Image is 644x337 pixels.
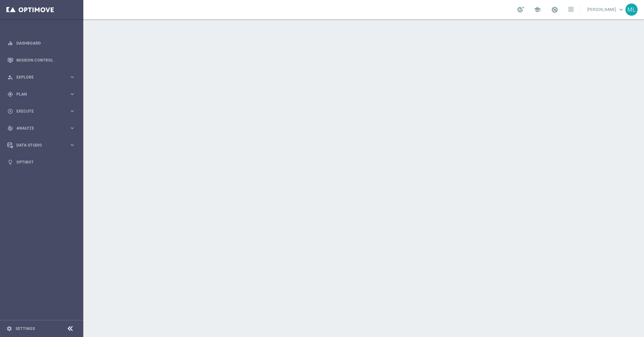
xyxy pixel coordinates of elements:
[15,327,35,331] a: Settings
[7,74,13,80] i: person_search
[7,160,76,165] button: lightbulb Optibot
[7,108,13,114] i: play_circle_outline
[69,108,75,114] i: keyboard_arrow_right
[69,74,75,80] i: keyboard_arrow_right
[534,6,541,13] span: school
[7,142,69,148] div: Data Studio
[16,75,69,79] span: Explore
[16,143,69,147] span: Data Studio
[69,125,75,131] i: keyboard_arrow_right
[7,108,69,114] div: Execute
[7,52,75,69] div: Mission Control
[7,40,13,46] i: equalizer
[69,142,75,148] i: keyboard_arrow_right
[7,92,76,97] button: gps_fixed Plan keyboard_arrow_right
[16,52,75,69] a: Mission Control
[7,125,69,131] div: Analyze
[7,125,13,131] i: track_changes
[618,6,625,13] span: keyboard_arrow_down
[16,126,69,130] span: Analyze
[7,109,76,114] button: play_circle_outline Execute keyboard_arrow_right
[7,91,69,97] div: Plan
[7,159,13,165] i: lightbulb
[7,126,76,131] button: track_changes Analyze keyboard_arrow_right
[69,91,75,97] i: keyboard_arrow_right
[7,143,76,148] button: Data Studio keyboard_arrow_right
[6,326,12,332] i: settings
[16,35,75,52] a: Dashboard
[7,75,76,80] button: person_search Explore keyboard_arrow_right
[7,58,76,63] button: Mission Control
[16,154,75,171] a: Optibot
[7,154,75,171] div: Optibot
[16,109,69,113] span: Execute
[16,92,69,96] span: Plan
[7,74,69,80] div: Explore
[7,41,76,46] button: equalizer Dashboard
[7,35,75,52] div: Dashboard
[625,4,638,16] div: ML
[587,5,625,14] a: [PERSON_NAME]keyboard_arrow_down
[7,91,13,97] i: gps_fixed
